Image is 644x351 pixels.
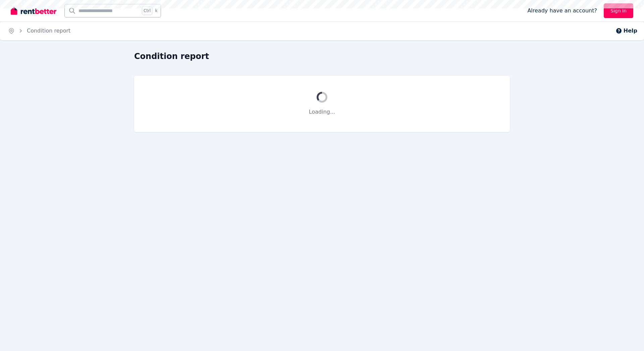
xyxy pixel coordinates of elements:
span: k [155,8,157,13]
span: Already have an account? [527,7,597,15]
a: Condition report [27,27,70,34]
button: Help [615,27,637,35]
p: Loading... [150,108,494,116]
h1: Condition report [134,51,209,62]
a: Sign In [604,3,633,18]
span: Ctrl [142,6,152,15]
img: RentBetter [11,6,56,16]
